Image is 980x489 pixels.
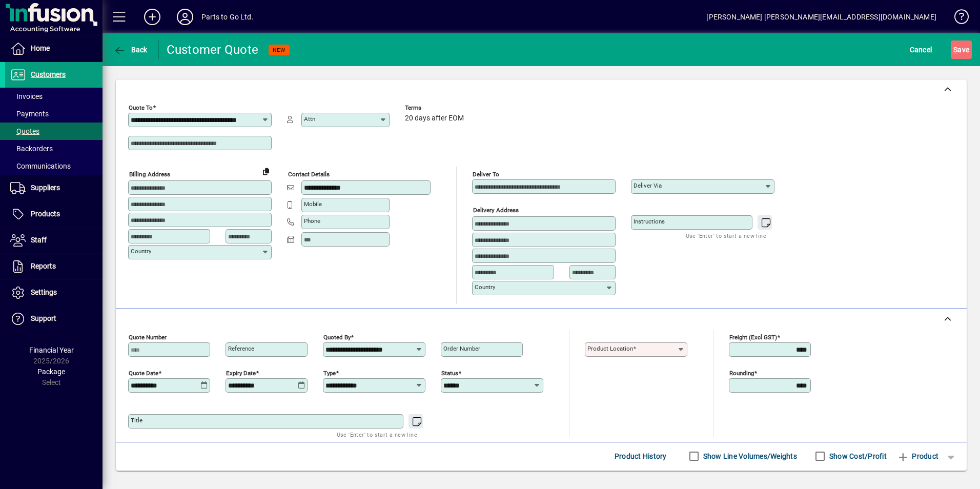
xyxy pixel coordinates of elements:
span: Product [897,448,938,464]
button: Back [111,40,150,59]
mat-label: Expiry date [226,369,256,376]
a: Payments [5,105,103,123]
span: S [953,46,957,54]
mat-label: Quote To [129,104,153,111]
mat-label: Product location [587,345,633,352]
mat-label: Country [131,248,151,255]
span: Product History [615,448,667,464]
mat-label: Deliver To [473,171,499,178]
div: Customer Quote [167,42,259,58]
mat-label: Rounding [729,369,754,376]
span: Cancel [910,42,932,58]
span: Customers [31,70,66,78]
span: Communications [10,162,71,170]
span: Home [31,44,50,52]
span: Invoices [10,92,43,100]
span: Terms [405,105,466,111]
a: Settings [5,280,103,305]
span: NEW [273,47,285,53]
span: 20 days after EOM [405,114,464,123]
mat-label: Phone [304,217,320,225]
mat-label: Order number [443,345,480,352]
span: ave [953,42,969,58]
a: Backorders [5,140,103,157]
span: Support [31,314,56,322]
button: Profile [169,8,201,26]
a: Staff [5,228,103,253]
button: Save [951,40,972,59]
a: Reports [5,254,103,279]
span: Backorders [10,145,53,153]
mat-hint: Use 'Enter' to start a new line [686,230,766,241]
mat-label: Deliver via [634,182,662,189]
span: Reports [31,262,56,270]
span: Products [31,210,60,218]
a: Knowledge Base [947,2,967,35]
app-page-header-button: Back [103,40,159,59]
mat-label: Attn [304,115,315,123]
button: Copy to Delivery address [258,163,274,179]
a: Support [5,306,103,332]
button: Add [136,8,169,26]
span: Back [113,46,148,54]
span: Staff [31,236,47,244]
mat-label: Reference [228,345,254,352]
a: Quotes [5,123,103,140]
div: Parts to Go Ltd. [201,9,254,25]
a: Home [5,36,103,62]
mat-hint: Use 'Enter' to start a new line [337,429,417,440]
mat-label: Status [441,369,458,376]
label: Show Line Volumes/Weights [701,451,797,461]
button: Product [892,447,944,465]
mat-label: Title [131,417,142,424]
mat-label: Mobile [304,200,322,208]
mat-label: Quoted by [323,333,351,340]
label: Show Cost/Profit [827,451,887,461]
button: Product History [610,447,671,465]
span: Suppliers [31,184,60,192]
button: Cancel [907,40,935,59]
span: Quotes [10,127,39,135]
a: Suppliers [5,175,103,201]
mat-label: Instructions [634,218,665,225]
mat-label: Country [475,283,495,291]
span: Payments [10,110,49,118]
a: Communications [5,157,103,175]
mat-label: Freight (excl GST) [729,333,777,340]
mat-label: Quote number [129,333,167,340]
mat-label: Quote date [129,369,158,376]
span: Settings [31,288,57,296]
a: Products [5,201,103,227]
span: Financial Year [29,346,74,354]
mat-label: Type [323,369,336,376]
span: Package [37,368,65,376]
a: Invoices [5,88,103,105]
div: [PERSON_NAME] [PERSON_NAME][EMAIL_ADDRESS][DOMAIN_NAME] [706,9,936,25]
